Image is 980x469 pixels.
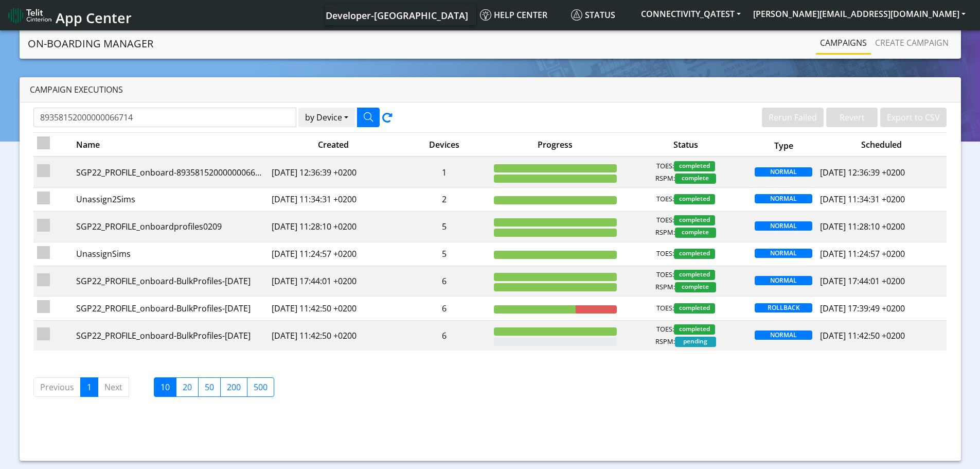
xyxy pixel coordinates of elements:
div: Campaign Executions [20,77,961,102]
span: Developer-[GEOGRAPHIC_DATA] [326,9,468,22]
a: Help center [476,5,567,25]
span: ROLLBACK [755,303,812,312]
td: [DATE] 11:42:50 +0200 [268,297,399,320]
img: knowledge.svg [480,9,491,21]
th: Created [268,133,399,157]
span: [DATE] 17:44:01 +0200 [820,275,905,287]
span: complete [675,282,716,292]
span: Help center [480,9,547,21]
button: Revert [826,108,878,127]
span: NORMAL [755,331,812,340]
th: Type [751,133,816,157]
th: Status [620,133,751,157]
div: SGP22_PROFILE_onboardprofiles0209 [76,220,264,233]
span: Status [571,9,615,21]
a: 1 [80,377,98,397]
span: TOES: [656,303,674,314]
span: completed [674,324,715,335]
th: Scheduled [816,133,947,157]
span: TOES: [656,194,674,204]
td: 6 [399,320,490,351]
span: completed [674,249,715,259]
label: 20 [176,377,199,397]
span: NORMAL [755,167,812,177]
span: complete [675,228,716,238]
span: RSPM: [655,282,675,292]
span: NORMAL [755,276,812,285]
span: TOES: [656,249,674,259]
td: 5 [399,242,490,266]
span: [DATE] 17:39:49 +0200 [820,303,905,314]
span: completed [674,194,715,204]
span: NORMAL [755,194,812,203]
td: [DATE] 11:24:57 +0200 [268,242,399,266]
img: logo-telit-cinterion-gw-new.png [8,7,51,24]
img: status.svg [571,9,582,21]
span: App Center [56,8,132,27]
div: UnassignSims [76,248,264,260]
span: RSPM: [655,228,675,238]
span: [DATE] 11:34:31 +0200 [820,194,905,205]
span: [DATE] 12:36:39 +0200 [820,167,905,178]
span: NORMAL [755,221,812,231]
button: CONNECTIVITY_QATEST [635,5,747,23]
td: 6 [399,266,490,296]
span: TOES: [656,161,674,171]
button: Export to CSV [880,108,947,127]
span: [DATE] 11:42:50 +0200 [820,330,905,341]
input: Search Campaigns [33,108,296,127]
a: Campaigns [816,32,871,53]
label: 10 [154,377,176,397]
label: 500 [247,377,274,397]
button: [PERSON_NAME][EMAIL_ADDRESS][DOMAIN_NAME] [747,5,972,23]
span: [DATE] 11:24:57 +0200 [820,248,905,259]
div: Unassign2Sims [76,193,264,205]
th: Devices [399,133,490,157]
span: RSPM: [655,173,675,184]
th: Progress [490,133,620,157]
td: [DATE] 12:36:39 +0200 [268,157,399,187]
div: SGP22_PROFILE_onboard-BulkProfiles-[DATE] [76,302,264,315]
td: [DATE] 11:28:10 +0200 [268,212,399,242]
div: SGP22_PROFILE_onboard-89358152000000066714-2309 [76,166,264,179]
label: 200 [220,377,247,397]
label: 50 [198,377,221,397]
span: complete [675,173,716,184]
span: NORMAL [755,249,812,258]
td: [DATE] 11:34:31 +0200 [268,187,399,211]
td: 6 [399,297,490,320]
th: Name [73,133,268,157]
a: Create campaign [871,32,953,53]
span: TOES: [656,324,674,335]
span: completed [674,161,715,171]
button: by Device [298,108,355,127]
a: On-Boarding Manager [28,33,153,54]
span: completed [674,303,715,314]
span: completed [674,270,715,280]
button: Rerun Failed [762,108,824,127]
td: [DATE] 17:44:01 +0200 [268,266,399,296]
td: 1 [399,157,490,187]
a: Your current platform instance [325,5,468,25]
div: SGP22_PROFILE_onboard-BulkProfiles-[DATE] [76,275,264,287]
a: Status [567,5,635,25]
a: App Center [8,4,130,26]
span: RSPM: [655,337,675,347]
span: TOES: [656,215,674,225]
span: TOES: [656,270,674,280]
span: [DATE] 11:28:10 +0200 [820,221,905,232]
td: 5 [399,212,490,242]
td: 2 [399,187,490,211]
div: SGP22_PROFILE_onboard-BulkProfiles-[DATE] [76,329,264,342]
span: pending [675,337,716,347]
span: completed [674,215,715,225]
td: [DATE] 11:42:50 +0200 [268,320,399,351]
